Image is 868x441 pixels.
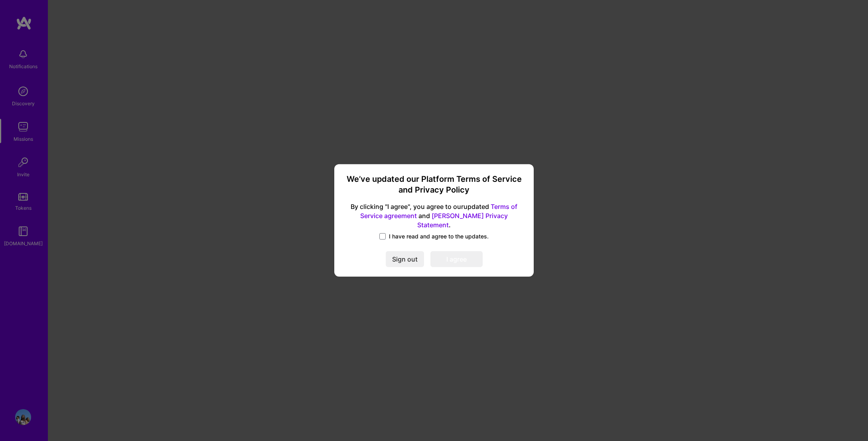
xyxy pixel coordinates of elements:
a: Terms of Service agreement [360,203,517,220]
span: I have read and agree to the updates. [389,232,489,240]
button: I agree [430,251,483,267]
button: Sign out [386,251,424,267]
a: [PERSON_NAME] Privacy Statement [417,211,508,228]
span: By clicking "I agree", you agree to our updated and . [344,202,524,230]
h3: We’ve updated our Platform Terms of Service and Privacy Policy [344,174,524,196]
